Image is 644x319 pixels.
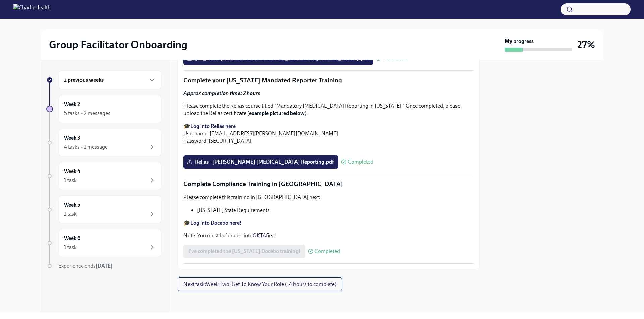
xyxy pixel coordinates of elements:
p: Note: You must be logged into first! [183,232,474,239]
div: 5 tasks • 2 messages [64,110,110,117]
p: Complete your [US_STATE] Mandated Reporter Training [183,76,474,85]
p: Please complete this training in [GEOGRAPHIC_DATA] next: [183,194,474,201]
h6: Week 6 [64,235,80,242]
h6: Week 4 [64,168,80,175]
p: Please complete the Relias course titled "Mandatory [MEDICAL_DATA] Reporting in [US_STATE]." Once... [183,102,474,117]
div: 1 task [64,210,77,218]
h6: Week 3 [64,134,80,142]
button: Next task:Week Two: Get To Know Your Role (~4 hours to complete) [178,277,342,291]
strong: [DATE] [96,263,113,269]
a: Week 34 tasks • 1 message [46,129,162,157]
span: Completed [348,159,373,165]
li: [US_STATE] State Requirements [197,207,474,214]
span: Completed [382,56,408,61]
span: Experience ends [58,263,113,269]
span: Relias - [PERSON_NAME] [MEDICAL_DATA] Reporting.pdf [188,159,334,165]
a: Log into Relias here [190,123,236,129]
div: 1 task [64,177,77,184]
span: Completed [315,249,340,254]
strong: My progress [505,37,534,45]
strong: example pictured below [249,110,305,116]
h6: Week 5 [64,201,80,209]
span: Next task : Week Two: Get To Know Your Role (~4 hours to complete) [183,281,336,288]
a: OKTA [253,232,266,239]
a: Week 61 task [46,229,162,257]
h6: Week 2 [64,101,80,108]
a: Log into Docebo here! [190,220,242,226]
a: Week 41 task [46,162,162,190]
div: 4 tasks • 1 message [64,143,108,151]
p: Complete Compliance Training in [GEOGRAPHIC_DATA] [183,180,474,188]
div: 1 task [64,244,77,251]
h3: 27% [577,38,595,51]
img: CharlieHealth [13,4,51,15]
h6: 2 previous weeks [64,76,104,84]
h2: Group Facilitator Onboarding [49,38,187,51]
a: Week 51 task [46,195,162,224]
label: Relias - [PERSON_NAME] [MEDICAL_DATA] Reporting.pdf [183,155,338,169]
strong: Approx completion time: 2 hours [183,90,260,96]
a: Week 25 tasks • 2 messages [46,95,162,123]
p: 🎓 [183,219,474,227]
p: 🎓 Username: [EMAIL_ADDRESS][PERSON_NAME][DOMAIN_NAME] Password: [SECURITY_DATA] [183,123,474,145]
div: 2 previous weeks [58,70,162,90]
